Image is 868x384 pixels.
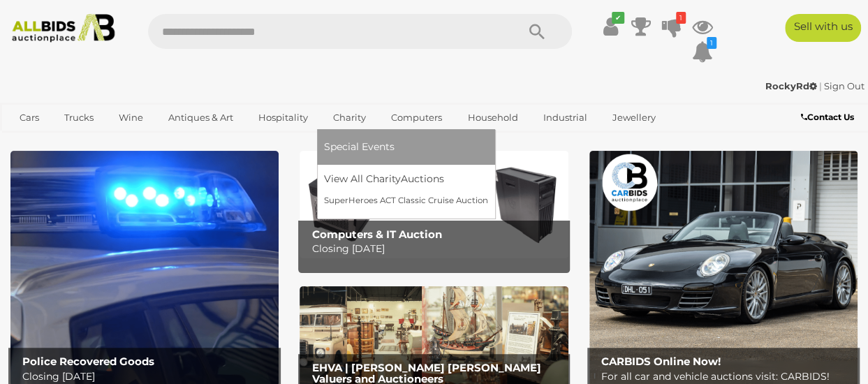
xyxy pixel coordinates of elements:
a: Industrial [534,106,596,129]
p: Closing [DATE] [312,240,563,258]
b: Computers & IT Auction [312,228,442,241]
a: Antiques & Art [159,106,242,129]
i: 1 [676,12,686,24]
a: Hospitality [249,106,317,129]
a: RockyRd [765,80,819,91]
a: Contact Us [801,110,858,125]
a: [GEOGRAPHIC_DATA] [116,129,233,152]
b: CARBIDS Online Now! [601,355,721,368]
a: 1 [661,14,682,39]
button: Search [502,14,572,49]
i: ✔ [612,12,624,24]
a: Wine [110,106,152,129]
a: Computers [382,106,451,129]
img: Computers & IT Auction [300,151,568,258]
b: Police Recovered Goods [22,355,154,368]
b: Contact Us [801,112,854,122]
a: Computers & IT Auction Computers & IT Auction Closing [DATE] [300,151,568,258]
a: Sports [62,129,109,152]
a: Jewellery [603,106,664,129]
a: Sign Out [824,80,865,91]
a: Household [458,106,527,129]
a: Sell with us [785,14,861,42]
img: Allbids.com.au [6,14,121,43]
a: Office [10,129,55,152]
strong: RockyRd [765,80,817,91]
a: ✔ [600,14,621,39]
a: Cars [10,106,48,129]
a: Charity [324,106,375,129]
a: Trucks [55,106,103,129]
span: | [819,80,822,91]
a: 1 [692,39,713,64]
i: 1 [707,37,716,49]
